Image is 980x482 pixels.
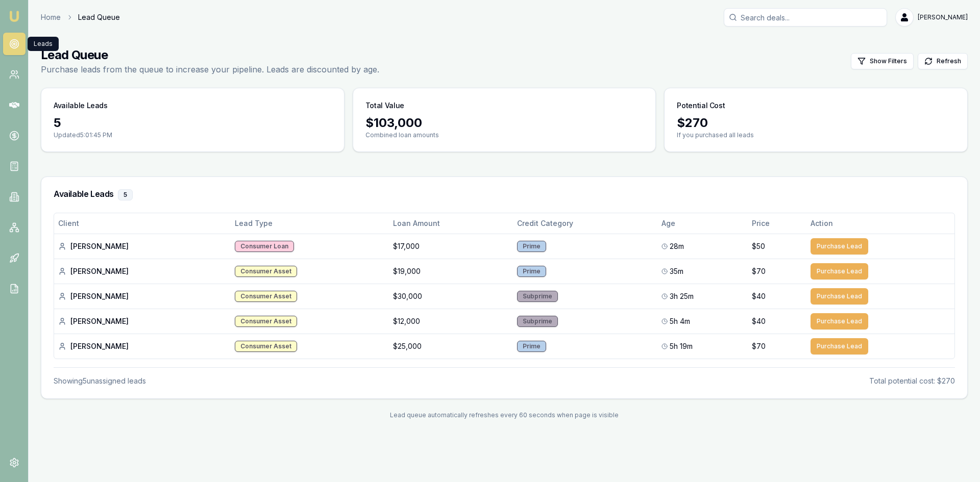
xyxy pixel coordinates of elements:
div: Prime [517,341,546,352]
div: Consumer Asset [235,291,297,302]
div: Leads [28,37,59,51]
div: Consumer Asset [235,316,297,327]
span: [PERSON_NAME] [918,13,968,21]
div: [PERSON_NAME] [58,241,227,251]
span: 5h 4m [670,316,690,326]
div: Showing 5 unassigned lead s [54,376,146,386]
button: Purchase Lead [811,238,868,255]
div: [PERSON_NAME] [58,291,227,301]
td: $30,000 [389,284,513,309]
th: Loan Amount [389,213,513,234]
th: Credit Category [513,213,657,234]
th: Client [54,213,231,234]
th: Age [657,213,748,234]
div: Subprime [517,291,558,302]
button: Refresh [918,53,968,69]
td: $19,000 [389,259,513,284]
span: $40 [752,316,766,326]
button: Purchase Lead [811,338,868,354]
button: Show Filters [851,53,914,69]
h3: Potential Cost [677,100,725,111]
span: Lead Queue [78,12,120,22]
div: Lead queue automatically refreshes every 60 seconds when page is visible [41,411,968,419]
div: Consumer Asset [235,341,297,352]
div: 5 [54,115,332,131]
p: Updated 5:01:45 PM [54,131,332,139]
img: emu-icon-u.png [8,10,20,22]
div: Prime [517,241,546,252]
div: 5 [118,189,133,200]
p: If you purchased all leads [677,131,955,139]
div: $ 103,000 [365,115,644,131]
span: 5h 19m [670,341,693,351]
div: $ 270 [677,115,955,131]
td: $17,000 [389,234,513,259]
div: Consumer Loan [235,241,294,252]
div: [PERSON_NAME] [58,316,227,326]
td: $12,000 [389,309,513,334]
span: $70 [752,341,766,351]
h3: Available Leads [54,189,955,200]
input: Search deals [724,8,887,27]
span: $40 [752,291,766,301]
th: Action [806,213,954,234]
h1: Lead Queue [41,47,379,63]
th: Lead Type [231,213,389,234]
div: Total potential cost: $270 [869,376,955,386]
button: Purchase Lead [811,288,868,305]
div: [PERSON_NAME] [58,266,227,276]
h3: Available Leads [54,100,108,111]
div: Prime [517,266,546,277]
p: Combined loan amounts [365,131,644,139]
div: Consumer Asset [235,266,297,277]
td: $25,000 [389,334,513,359]
button: Purchase Lead [811,313,868,329]
a: Home [41,12,61,22]
div: Subprime [517,316,558,327]
button: Purchase Lead [811,263,868,280]
p: Purchase leads from the queue to increase your pipeline. Leads are discounted by age. [41,63,379,75]
span: 35m [670,266,683,276]
span: 28m [670,241,684,251]
h3: Total Value [365,100,404,111]
nav: breadcrumb [41,12,120,22]
span: $50 [752,241,765,251]
th: Price [748,213,806,234]
span: $70 [752,266,766,276]
div: [PERSON_NAME] [58,341,227,351]
span: 3h 25m [670,291,694,301]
